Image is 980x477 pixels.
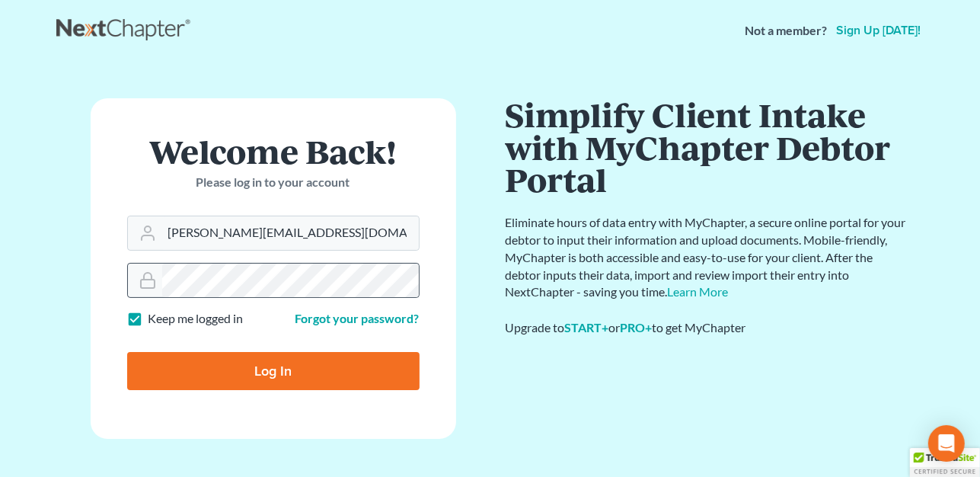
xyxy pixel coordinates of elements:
input: Email Address [162,216,419,250]
div: Open Intercom Messenger [928,425,965,462]
label: Keep me logged in [148,310,244,328]
p: Eliminate hours of data entry with MyChapter, a secure online portal for your debtor to input the... [506,214,909,301]
a: Forgot your password? [295,311,420,325]
a: PRO+ [621,320,653,335]
strong: Not a member? [745,22,828,40]
h1: Welcome Back! [127,135,420,168]
a: Sign up [DATE]! [834,24,924,37]
input: Log In [127,352,420,390]
a: Learn More [668,284,729,299]
p: Please log in to your account [127,174,420,191]
h1: Simplify Client Intake with MyChapter Debtor Portal [506,98,909,196]
div: TrustedSite Certified [910,448,980,477]
div: Upgrade to or to get MyChapter [506,319,909,337]
a: START+ [565,320,609,335]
